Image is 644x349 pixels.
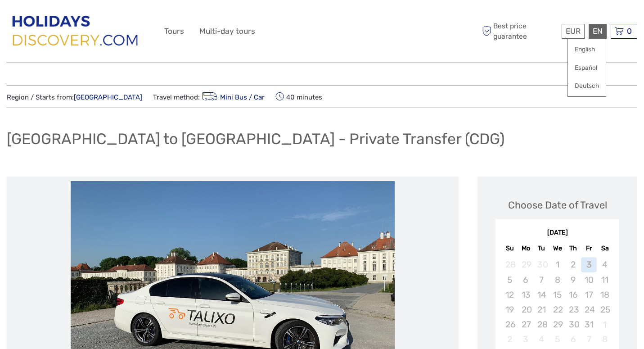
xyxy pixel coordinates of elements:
[199,25,255,38] a: Multi-day tours
[534,257,549,272] div: Not available Tuesday, September 30th, 2025
[534,317,549,332] div: Not available Tuesday, October 28th, 2025
[597,242,612,254] div: Sa
[502,287,518,302] div: Not available Sunday, October 12th, 2025
[597,287,612,302] div: Not available Saturday, October 18th, 2025
[581,272,597,287] div: Not available Friday, October 10th, 2025
[565,317,581,332] div: Not available Thursday, October 30th, 2025
[568,41,606,58] a: English
[565,302,581,317] div: Not available Thursday, October 23rd, 2025
[7,10,145,52] img: 2849-66674d71-96b1-4d9c-b928-d961c8bc93f0_logo_big.png
[502,317,518,332] div: Not available Sunday, October 26th, 2025
[7,130,504,148] h1: [GEOGRAPHIC_DATA] to [GEOGRAPHIC_DATA] - Private Transfer (CDG)
[549,272,565,287] div: Not available Wednesday, October 8th, 2025
[534,302,549,317] div: Not available Tuesday, October 21st, 2025
[502,272,518,287] div: Not available Sunday, October 5th, 2025
[534,287,549,302] div: Not available Tuesday, October 14th, 2025
[275,91,322,103] span: 40 minutes
[502,242,518,254] div: Su
[597,272,612,287] div: Not available Saturday, October 11th, 2025
[7,93,142,102] span: Region / Starts from:
[549,332,565,347] div: Not available Wednesday, November 5th, 2025
[568,78,606,94] a: Deutsch
[164,25,184,38] a: Tours
[581,317,597,332] div: Not available Friday, October 31st, 2025
[518,317,534,332] div: Not available Monday, October 27th, 2025
[508,198,607,212] div: Choose Date of Travel
[74,93,142,101] a: [GEOGRAPHIC_DATA]
[549,317,565,332] div: Not available Wednesday, October 29th, 2025
[581,332,597,347] div: Not available Friday, November 7th, 2025
[581,302,597,317] div: Not available Friday, October 24th, 2025
[502,302,518,317] div: Not available Sunday, October 19th, 2025
[626,27,633,36] span: 0
[565,257,581,272] div: Not available Thursday, October 2nd, 2025
[104,14,114,25] button: Open LiveChat chat widget
[518,257,534,272] div: Not available Monday, September 29th, 2025
[589,24,607,39] div: EN
[495,228,619,238] div: [DATE]
[565,272,581,287] div: Not available Thursday, October 9th, 2025
[498,257,616,347] div: month 2025-10
[518,302,534,317] div: Not available Monday, October 20th, 2025
[13,16,102,23] p: We're away right now. Please check back later!
[597,302,612,317] div: Not available Saturday, October 25th, 2025
[549,257,565,272] div: Not available Wednesday, October 1st, 2025
[502,257,518,272] div: Not available Sunday, September 28th, 2025
[153,91,265,103] span: Travel method:
[565,287,581,302] div: Not available Thursday, October 16th, 2025
[566,27,581,36] span: EUR
[534,242,549,254] div: Tu
[200,93,265,101] a: Mini Bus / Car
[549,302,565,317] div: Not available Wednesday, October 22nd, 2025
[565,332,581,347] div: Not available Thursday, November 6th, 2025
[518,287,534,302] div: Not available Monday, October 13th, 2025
[518,332,534,347] div: Not available Monday, November 3rd, 2025
[581,257,597,272] div: Not available Friday, October 3rd, 2025
[597,257,612,272] div: Not available Saturday, October 4th, 2025
[568,60,606,76] a: Español
[581,242,597,254] div: Fr
[518,272,534,287] div: Not available Monday, October 6th, 2025
[549,287,565,302] div: Not available Wednesday, October 15th, 2025
[534,332,549,347] div: Not available Tuesday, November 4th, 2025
[597,317,612,332] div: Not available Saturday, November 1st, 2025
[565,242,581,254] div: Th
[518,242,534,254] div: Mo
[480,21,559,41] span: Best price guarantee
[502,332,518,347] div: Not available Sunday, November 2nd, 2025
[597,332,612,347] div: Not available Saturday, November 8th, 2025
[581,287,597,302] div: Not available Friday, October 17th, 2025
[549,242,565,254] div: We
[534,272,549,287] div: Not available Tuesday, October 7th, 2025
